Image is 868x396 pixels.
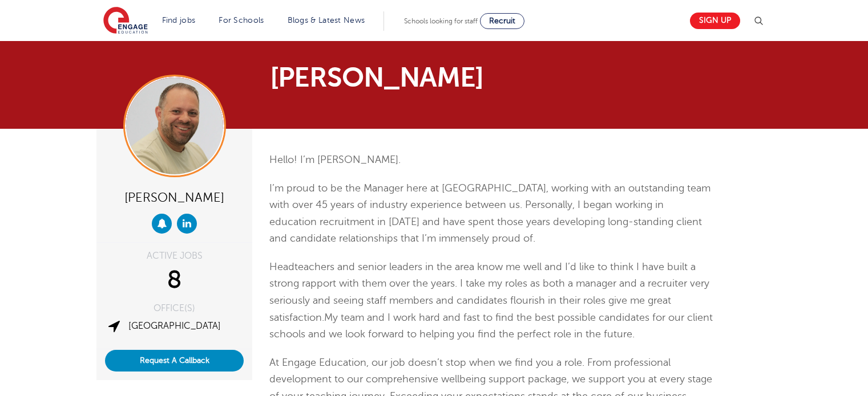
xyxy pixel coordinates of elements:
[690,13,740,29] a: Sign up
[103,7,148,35] img: Engage Education
[269,154,401,165] span: Hello! I’m [PERSON_NAME].
[162,16,196,25] a: Find jobs
[480,13,524,29] a: Recruit
[269,312,713,340] span: My team and I work hard and fast to find the best possible candidates for our client schools and ...
[269,261,709,323] span: Headteachers and senior leaders in the area know me well and I’d like to think I have built a str...
[105,186,244,208] div: [PERSON_NAME]
[270,64,541,91] h1: [PERSON_NAME]
[128,321,221,331] a: [GEOGRAPHIC_DATA]
[105,251,244,260] div: ACTIVE JOBS
[219,16,264,25] a: For Schools
[404,17,478,25] span: Schools looking for staff
[269,182,710,244] span: I’m proud to be the Manager here at [GEOGRAPHIC_DATA], working with an outstanding team with over...
[288,16,365,25] a: Blogs & Latest News
[105,350,244,371] button: Request A Callback
[105,266,244,295] div: 8
[489,17,515,25] span: Recruit
[105,304,244,313] div: OFFICE(S)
